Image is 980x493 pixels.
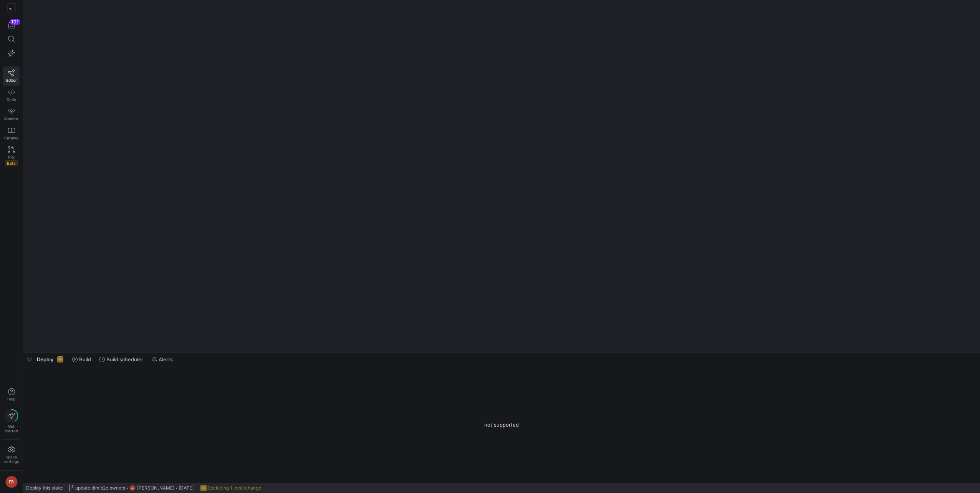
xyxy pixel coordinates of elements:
span: Beta [5,160,18,166]
span: Get started [5,424,18,433]
div: FB [129,485,136,491]
button: Build [69,353,94,366]
a: Code [3,86,20,105]
span: update dim b2c owners [75,485,125,491]
img: logo.gif [496,170,507,182]
span: PRs [8,155,15,159]
div: FB [5,476,18,488]
button: Alerts [148,353,176,366]
button: FB [3,474,20,490]
span: Help [7,397,16,401]
span: [DATE] [179,485,194,491]
div: not supported [23,366,980,483]
span: Deploy [37,356,53,362]
button: Build scheduler [96,353,147,366]
span: Deploy this state: [26,485,63,491]
a: PRsBeta [3,143,20,169]
span: Space settings [4,455,19,464]
span: Monitor [4,116,18,121]
a: Editor [3,66,20,86]
span: Alerts [159,356,173,362]
button: Help [3,385,20,405]
span: Excluding 1 local change [208,485,261,491]
button: Excluding 1 local change [199,483,263,493]
button: Getstarted [3,406,20,436]
span: Catalog [4,136,18,140]
span: Build scheduler [106,356,143,362]
span: Build [79,356,91,362]
div: 101 [10,19,20,25]
a: Catalog [3,124,20,143]
span: Editor [6,78,17,83]
span: Code [7,97,16,102]
img: https://storage.googleapis.com/y42-prod-data-exchange/images/RPxujLVyfKs3dYbCaMXym8FJVsr3YB0cxJXX... [8,4,15,12]
button: update dim b2c ownersFB[PERSON_NAME][DATE] [66,483,195,493]
a: https://storage.googleapis.com/y42-prod-data-exchange/images/RPxujLVyfKs3dYbCaMXym8FJVsr3YB0cxJXX... [3,1,20,14]
a: Spacesettings [3,443,20,467]
span: [PERSON_NAME] [137,485,174,491]
button: 101 [3,18,20,32]
a: Monitor [3,105,20,124]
